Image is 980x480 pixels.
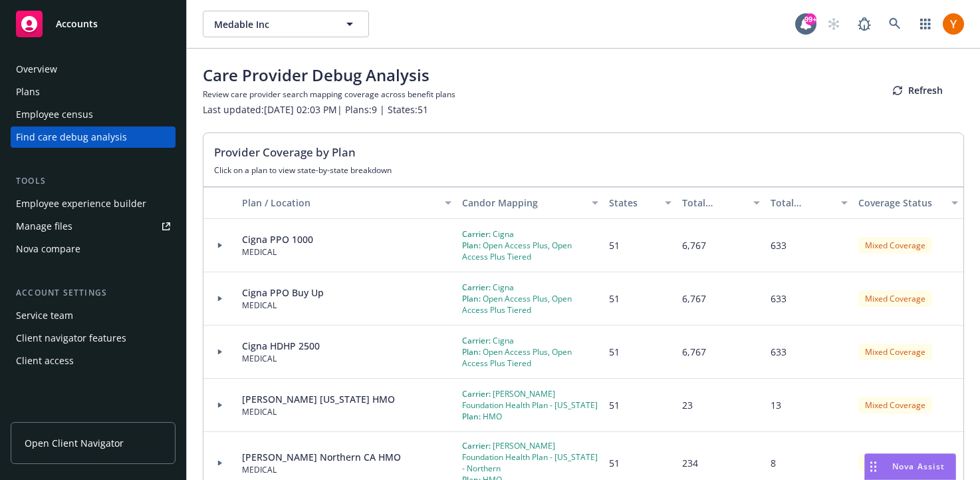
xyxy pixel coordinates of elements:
a: Client access [11,350,176,371]
div: 23 [682,398,693,412]
div: Toggle Row Expanded [203,219,237,272]
span: 51 [609,399,620,411]
div: 6,767 [682,292,706,306]
div: Mixed Coverage [858,397,932,413]
p: Last updated: [DATE] 02:03 PM | Plans: 9 | States: 51 [203,103,455,117]
div: MEDICAL [242,300,324,311]
div: Cigna PPO Buy Up [242,286,324,300]
div: HMO [462,411,598,422]
div: 6,767 [682,238,706,252]
a: Overview [11,59,176,80]
div: Mixed Coverage [858,454,932,471]
span: 51 [609,239,620,252]
div: Plans [16,81,40,103]
div: MEDICAL [242,406,395,417]
span: Carrier: [462,335,491,346]
div: Cigna [462,282,598,293]
a: Manage files [11,216,176,237]
a: Client navigator features [11,328,176,349]
a: Search [882,11,908,37]
span: Accounts [56,19,98,29]
span: Carrier: [462,388,491,399]
div: [PERSON_NAME] [US_STATE] HMO [242,392,395,406]
div: Client navigator features [16,328,126,349]
span: 51 [609,292,620,305]
div: Overview [16,59,57,80]
a: Employee census [11,104,176,125]
div: [PERSON_NAME] Northern CA HMO [242,450,401,464]
button: Total Facilities [765,187,853,219]
div: Client access [16,350,74,371]
div: Toggle Row Expanded [203,379,237,432]
div: 234 [682,456,698,470]
div: MEDICAL [242,353,320,364]
div: MEDICAL [242,246,313,258]
span: 51 [609,346,620,358]
div: Employee experience builder [16,193,146,214]
div: States [609,196,657,210]
a: Switch app [912,11,939,37]
span: Nova Assist [892,461,945,472]
div: 633 [771,292,787,306]
div: Open Access Plus, Open Access Plus Tiered [462,293,598,316]
span: Medable Inc [214,17,329,31]
div: Mixed Coverage [858,290,932,307]
span: Open Client Navigator [25,436,124,450]
div: Open Access Plus, Open Access Plus Tiered [462,240,598,262]
div: [PERSON_NAME] Foundation Health Plan - [US_STATE] - Northern [462,440,598,474]
div: Candor Mapping [462,196,584,210]
div: 633 [771,345,787,359]
a: Nova compare [11,238,176,260]
button: Medable Inc [203,11,369,37]
span: Plan: [462,411,481,422]
h1: Care Provider Debug Analysis [203,65,455,86]
div: Total Facilities [771,196,833,210]
a: Employee experience builder [11,193,176,214]
span: Plan: [462,346,481,358]
div: Total Providers [682,196,745,210]
div: Cigna [462,228,598,240]
div: Service team [16,305,73,326]
div: Drag to move [865,454,882,479]
div: Toggle Row Expanded [203,272,237,326]
span: Carrier: [462,282,491,293]
div: Cigna HDHP 2500 [242,339,320,353]
div: Find care debug analysis [16,126,127,148]
div: Cigna [462,335,598,346]
button: Total Providers [677,187,765,219]
a: Accounts [11,5,176,43]
div: 633 [771,238,787,252]
button: Plan / Location [237,187,457,219]
span: Carrier: [462,440,491,451]
div: Employee census [16,104,93,125]
img: photo [943,13,964,35]
div: Nova compare [16,238,80,260]
div: 99+ [804,13,816,25]
p: Review care provider search mapping coverage across benefit plans [203,89,455,100]
a: Report a Bug [851,11,878,37]
a: Start snowing [820,11,847,37]
div: Tools [11,174,176,188]
button: States [604,187,677,219]
div: Toggle Row Expanded [203,326,237,379]
div: Open Access Plus, Open Access Plus Tiered [462,346,598,369]
div: 6,767 [682,345,706,359]
div: Manage files [16,216,72,237]
div: Mixed Coverage [858,237,932,254]
a: Service team [11,305,176,326]
button: Coverage Status [853,187,963,219]
span: Carrier: [462,228,491,240]
h2: Provider Coverage by Plan [214,144,953,161]
div: [PERSON_NAME] Foundation Health Plan - [US_STATE] [462,388,598,411]
button: Refresh [871,77,964,104]
div: 8 [771,456,776,470]
div: Account settings [11,286,176,300]
a: Plans [11,81,176,103]
span: 51 [609,457,620,469]
div: Cigna PPO 1000 [242,232,313,246]
div: 13 [771,398,781,412]
div: Plan / Location [242,196,437,210]
span: Plan: [462,293,481,304]
div: Mixed Coverage [858,344,932,360]
a: Find care debug analysis [11,126,176,148]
